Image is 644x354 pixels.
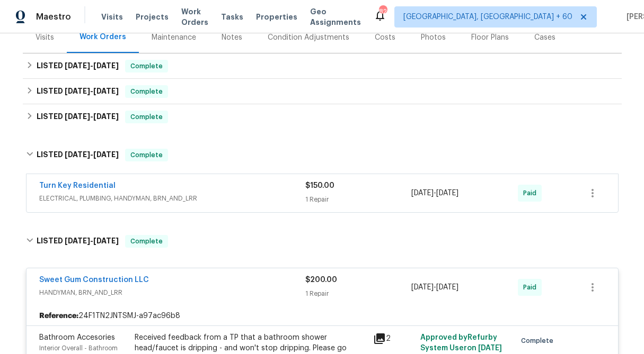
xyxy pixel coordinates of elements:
span: [DATE] [65,237,90,244]
div: Visits [36,32,54,43]
div: 2 [373,332,414,345]
div: LISTED [DATE]-[DATE]Complete [23,53,622,79]
div: 1 Repair [305,288,412,299]
div: Condition Adjustments [268,32,349,43]
span: Work Orders [181,6,208,28]
span: - [411,282,458,293]
span: [DATE] [93,151,119,158]
span: - [65,113,119,120]
span: Complete [126,112,167,122]
span: Bathroom Accesories [39,334,115,341]
div: 822 [379,6,386,17]
div: LISTED [DATE]-[DATE]Complete [23,104,622,130]
span: Maestro [36,12,71,22]
span: Paid [523,282,541,293]
span: Approved by Refurby System User on [420,334,502,352]
span: [DATE] [93,87,119,95]
span: [DATE] [93,113,119,120]
span: $200.00 [305,276,337,284]
span: Tasks [221,13,243,21]
div: Floor Plans [471,32,509,43]
span: Paid [523,188,541,198]
h6: LISTED [37,149,119,161]
span: Properties [256,12,297,22]
span: [DATE] [65,87,90,95]
div: Work Orders [80,32,126,42]
div: LISTED [DATE]-[DATE]Complete [23,79,622,104]
div: 24F1TN2JNTSMJ-a97ac96b8 [27,306,618,325]
span: - [65,237,119,244]
h6: LISTED [37,111,119,123]
span: Complete [126,150,167,160]
span: [DATE] [65,62,90,69]
span: - [65,87,119,95]
div: Photos [421,32,446,43]
span: Projects [136,12,169,22]
span: Geo Assignments [310,6,361,28]
span: - [411,188,458,198]
span: [DATE] [411,284,434,291]
span: [DATE] [65,113,90,120]
div: Cases [534,32,555,43]
span: [DATE] [65,151,90,158]
span: - [65,151,119,158]
a: Turn Key Residential [39,182,116,189]
div: LISTED [DATE]-[DATE]Complete [23,138,622,172]
div: Costs [375,32,395,43]
span: Complete [126,86,167,97]
span: Complete [126,236,167,247]
div: LISTED [DATE]-[DATE]Complete [23,224,622,258]
span: [DATE] [478,344,502,352]
span: $150.00 [305,182,334,189]
span: [DATE] [436,284,458,291]
span: - [65,62,119,69]
div: 1 Repair [305,194,412,205]
span: [DATE] [93,62,119,69]
b: Reference: [39,311,78,321]
h6: LISTED [37,60,119,72]
h6: LISTED [37,235,119,248]
div: Maintenance [152,32,196,43]
span: ELECTRICAL, PLUMBING, HANDYMAN, BRN_AND_LRR [39,193,305,204]
span: [DATE] [436,189,458,197]
a: Sweet Gum Construction LLC [39,276,149,284]
span: Complete [126,61,167,71]
span: [DATE] [93,237,119,244]
span: Visits [101,12,123,22]
h6: LISTED [37,85,119,98]
span: [DATE] [411,189,434,197]
span: HANDYMAN, BRN_AND_LRR [39,287,305,298]
span: [GEOGRAPHIC_DATA], [GEOGRAPHIC_DATA] + 60 [403,12,572,22]
div: Notes [222,32,242,43]
span: Complete [521,335,558,346]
